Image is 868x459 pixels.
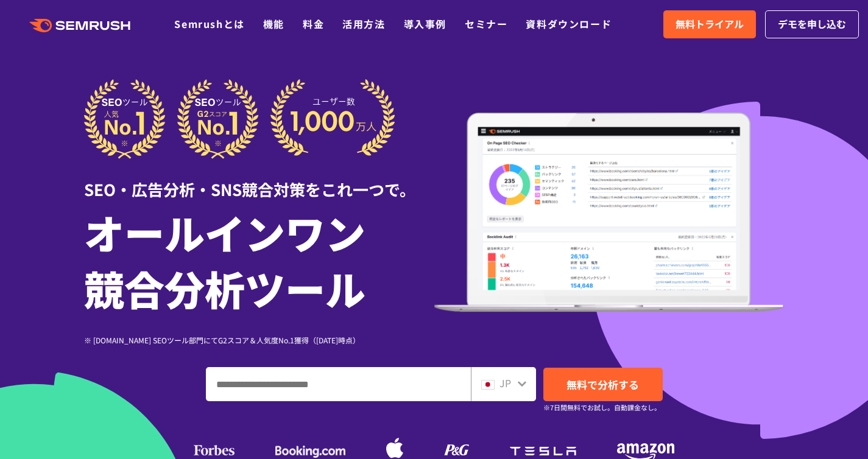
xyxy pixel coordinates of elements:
h1: オールインワン 競合分析ツール [84,204,434,316]
a: 活用方法 [342,16,385,31]
a: 機能 [263,16,284,31]
a: デモを申し込む [765,10,859,38]
span: 無料トライアル [676,16,744,32]
input: ドメイン、キーワードまたはURLを入力してください [206,368,470,401]
div: SEO・広告分析・SNS競合対策をこれ一つで。 [84,159,434,201]
span: 無料で分析する [566,377,639,392]
small: ※7日間無料でお試し。自動課金なし。 [543,402,661,413]
a: 無料トライアル [663,10,756,38]
div: ※ [DOMAIN_NAME] SEOツール部門にてG2スコア＆人気度No.1獲得（[DATE]時点） [84,334,434,346]
span: JP [499,376,511,390]
a: Semrushとは [174,16,244,31]
a: 導入事例 [404,16,446,31]
span: デモを申し込む [778,16,846,32]
a: 料金 [303,16,324,31]
a: 無料で分析する [543,368,663,401]
a: セミナー [465,16,507,31]
a: 資料ダウンロード [526,16,612,31]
